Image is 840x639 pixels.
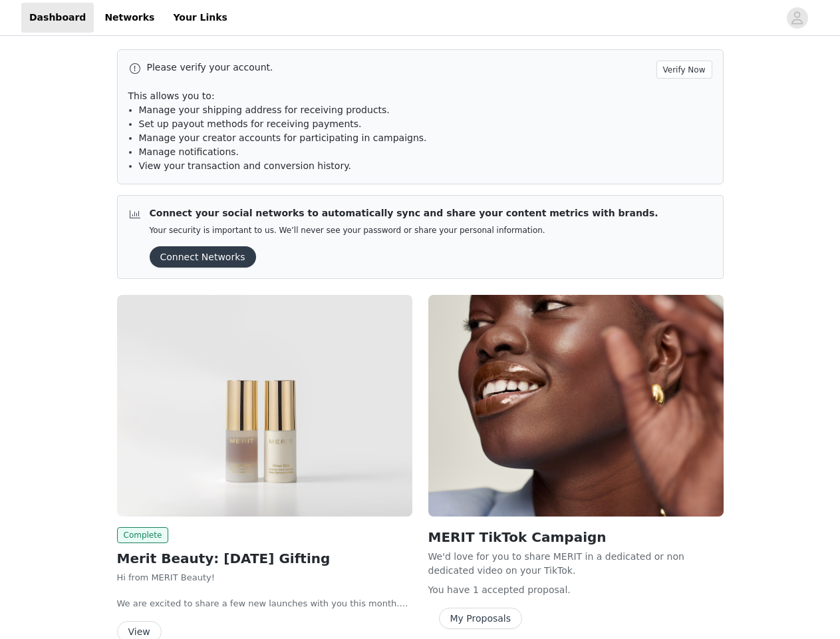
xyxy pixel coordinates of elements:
p: Connect your social networks to automatically sync and share your content metrics with brands. [150,206,658,220]
a: Networks [96,3,162,33]
div: avatar [791,7,803,29]
span: Manage your creator accounts for participating in campaigns. [139,132,427,143]
a: Your Links [165,3,235,33]
button: Verify Now [656,61,712,79]
img: MERIT [428,295,724,517]
p: This allows you to: [128,89,712,103]
p: Please verify your account. [147,61,651,75]
span: Complete [117,527,169,543]
h2: Merit Beauty: [DATE] Gifting [117,548,412,568]
p: Hi from MERIT Beauty! [117,571,412,584]
span: Manage your shipping address for receiving products. [139,105,390,115]
p: We'd love for you to share MERIT in a dedicated or non dedicated video on your TikTok. [428,550,724,578]
p: Your security is important to us. We’ll never see your password or share your personal information. [150,226,658,236]
button: Connect Networks [150,246,256,268]
a: Dashboard [21,3,94,33]
button: My Proposals [439,608,523,629]
h2: MERIT TikTok Campaign [428,527,724,547]
img: MERIT [117,295,412,517]
p: You have 1 accepted proposal . [428,583,724,597]
span: Set up payout methods for receiving payments. [139,118,362,129]
span: Manage notifications. [139,146,239,157]
a: View [117,627,162,637]
span: View your transaction and conversion history. [139,160,351,171]
p: We are excited to share a few new launches with you this month. Our favorite now comes in travel ... [117,597,412,610]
